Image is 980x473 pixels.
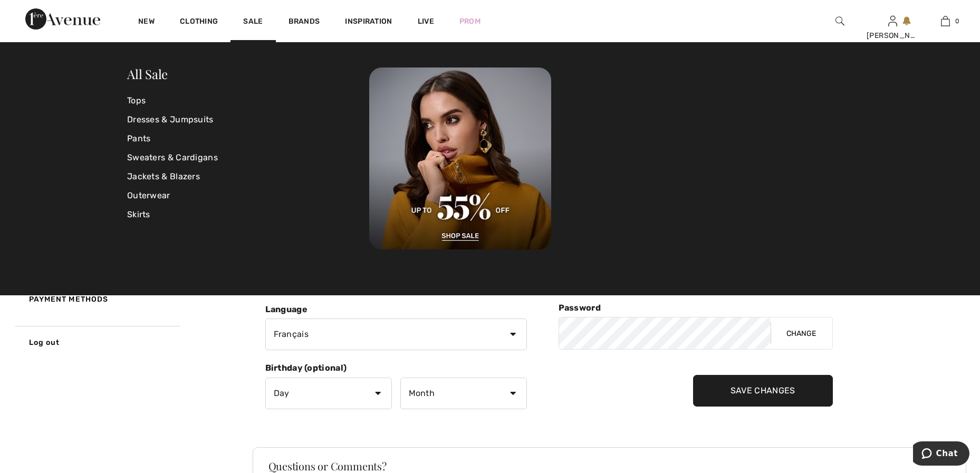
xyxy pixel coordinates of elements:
a: Dresses & Jumpsuits [127,110,369,129]
button: Change [771,317,832,349]
a: Prom [459,16,481,27]
a: Jackets & Blazers [127,167,369,186]
a: Log out [14,326,180,359]
div: [PERSON_NAME] [867,30,918,41]
a: Live [418,16,434,27]
span: 0 [955,16,959,26]
a: Sale [243,17,263,28]
a: Outerwear [127,186,369,205]
img: 250825113019_d881a28ff8cb6.jpg [369,67,551,249]
a: Pants [127,129,369,148]
a: Skirts [127,205,369,224]
span: Password [559,303,601,313]
a: 0 [919,15,971,27]
a: New [138,17,155,28]
img: My Info [888,15,897,27]
input: Save Changes [693,375,833,407]
span: Inspiration [345,17,392,28]
a: Brands [289,17,320,28]
a: Sweaters & Cardigans [127,148,369,167]
img: search the website [835,15,844,27]
h3: Questions or Comments? [268,461,951,471]
iframe: Opens a widget where you can chat to one of our agents [913,441,969,468]
img: 1ère Avenue [25,8,100,30]
a: All Sale [127,65,168,82]
img: My Bag [941,15,950,27]
a: Tops [127,91,369,110]
a: Sign In [888,16,897,26]
h5: Birthday (optional) [265,363,527,373]
a: Payment Methods [14,283,180,315]
h5: Language [265,304,527,314]
a: Clothing [180,17,218,28]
